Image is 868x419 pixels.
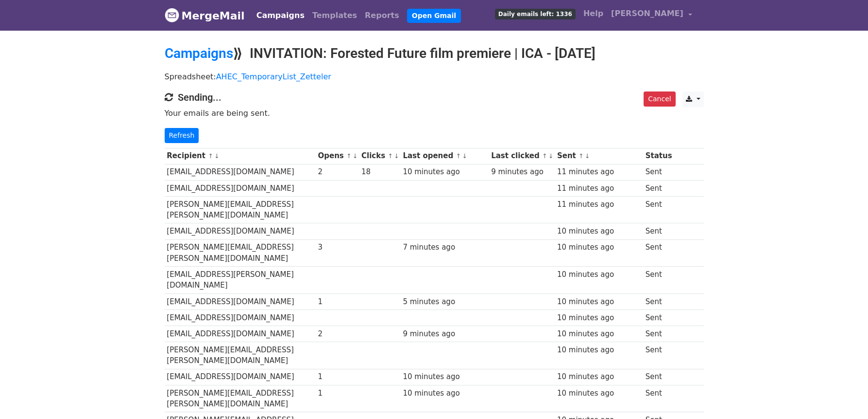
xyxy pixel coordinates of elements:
a: MergeMail [165,5,245,26]
td: Sent [643,310,674,326]
a: ↓ [394,152,399,160]
div: 1 [318,388,357,399]
div: 5 minutes ago [403,296,486,308]
th: Clicks [359,148,400,164]
td: [EMAIL_ADDRESS][DOMAIN_NAME] [165,223,316,239]
div: 10 minutes ago [557,388,641,399]
div: 2 [318,328,357,340]
td: Sent [643,223,674,239]
th: Opens [316,148,359,164]
a: ↑ [346,152,352,160]
td: [EMAIL_ADDRESS][DOMAIN_NAME] [165,164,316,180]
span: [PERSON_NAME] [611,8,683,19]
div: 10 minutes ago [557,269,641,280]
div: 10 minutes ago [557,226,641,237]
div: 1 [318,296,357,308]
a: ↓ [353,152,358,160]
th: Last opened [401,148,489,164]
div: 10 minutes ago [557,296,641,308]
a: Daily emails left: 1336 [491,4,579,23]
td: [PERSON_NAME][EMAIL_ADDRESS][PERSON_NAME][DOMAIN_NAME] [165,196,316,223]
div: 11 minutes ago [557,183,641,194]
th: Status [643,148,674,164]
td: Sent [643,369,674,385]
td: Sent [643,293,674,310]
a: AHEC_TemporaryList_Zetteler [216,72,331,81]
th: Last clicked [489,148,555,164]
td: [PERSON_NAME][EMAIL_ADDRESS][PERSON_NAME][DOMAIN_NAME] [165,342,316,369]
span: Daily emails left: 1336 [495,9,576,19]
div: 2 [318,166,357,178]
td: [PERSON_NAME][EMAIL_ADDRESS][PERSON_NAME][DOMAIN_NAME] [165,239,316,267]
div: 11 minutes ago [557,199,641,210]
td: Sent [643,267,674,294]
a: Open Gmail [407,9,461,23]
td: [EMAIL_ADDRESS][DOMAIN_NAME] [165,326,316,342]
p: Your emails are being sent. [165,108,704,118]
td: Sent [643,385,674,412]
div: 10 minutes ago [557,371,641,383]
td: [EMAIL_ADDRESS][DOMAIN_NAME] [165,180,316,196]
div: 11 minutes ago [557,166,641,178]
div: 1 [318,371,357,383]
div: 10 minutes ago [557,312,641,324]
div: 10 minutes ago [557,328,641,340]
td: Sent [643,239,674,267]
td: Sent [643,196,674,223]
a: Help [579,4,607,23]
div: 10 minutes ago [557,345,641,356]
div: 3 [318,242,357,253]
td: [PERSON_NAME][EMAIL_ADDRESS][PERSON_NAME][DOMAIN_NAME] [165,385,316,412]
div: 18 [361,166,398,178]
a: ↑ [542,152,547,160]
h4: Sending... [165,91,704,103]
td: Sent [643,180,674,196]
td: Sent [643,164,674,180]
a: Reports [361,6,403,25]
a: Templates [308,6,361,25]
td: [EMAIL_ADDRESS][DOMAIN_NAME] [165,369,316,385]
p: Spreadsheet: [165,72,704,82]
a: ↓ [462,152,467,160]
div: 9 minutes ago [403,328,486,340]
img: MergeMail logo [165,8,179,22]
a: Refresh [165,128,199,143]
h2: ⟫ INVITATION: Forested Future film premiere | ICA - [DATE] [165,45,704,62]
div: 10 minutes ago [557,242,641,253]
a: ↓ [214,152,220,160]
a: Campaigns [165,45,233,61]
a: ↑ [208,152,213,160]
div: 10 minutes ago [403,166,486,178]
td: [EMAIL_ADDRESS][PERSON_NAME][DOMAIN_NAME] [165,267,316,294]
a: ↓ [585,152,590,160]
th: Recipient [165,148,316,164]
a: ↓ [548,152,554,160]
div: 7 minutes ago [403,242,486,253]
div: 10 minutes ago [403,388,486,399]
a: ↑ [579,152,584,160]
th: Sent [555,148,643,164]
td: Sent [643,326,674,342]
a: ↑ [388,152,393,160]
td: [EMAIL_ADDRESS][DOMAIN_NAME] [165,310,316,326]
div: 10 minutes ago [403,371,486,383]
a: [PERSON_NAME] [607,4,696,27]
a: Campaigns [253,6,308,25]
a: ↑ [456,152,461,160]
a: Cancel [644,91,675,107]
td: Sent [643,342,674,369]
div: 9 minutes ago [491,166,552,178]
td: [EMAIL_ADDRESS][DOMAIN_NAME] [165,293,316,310]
